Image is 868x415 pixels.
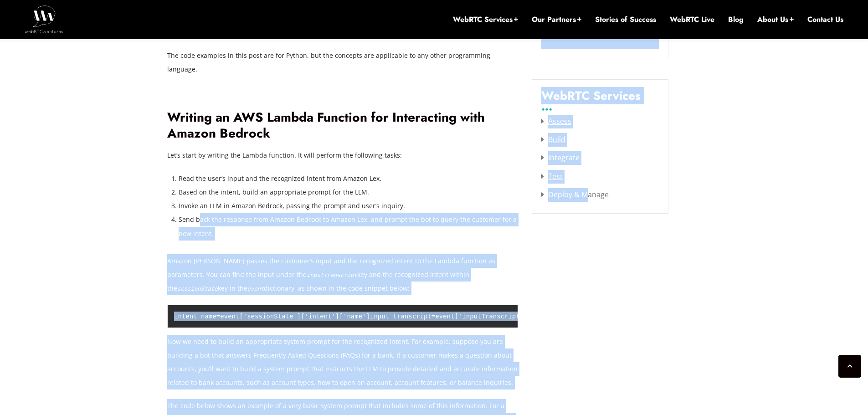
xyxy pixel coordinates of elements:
span: [ [339,313,343,320]
span: ] [297,313,301,320]
a: Stories of Success [595,15,656,25]
a: Contact Us [807,15,843,25]
p: Let’s start by writing the Lambda function. It will perform the following tasks: [167,149,518,162]
span: 'name' [343,313,366,320]
span: [ [301,313,304,320]
span: 'sessionState' [243,313,297,320]
a: About Us [757,15,794,25]
span: 'intent' [305,313,335,320]
a: WebRTC Live [670,15,714,25]
p: Now we need to build an appropriate system prompt for the recognized intent. For example, suppose... [167,335,518,389]
li: Invoke an LLM in Amazon Bedrock, passing the prompt and user’s inquiry. [179,199,518,213]
a: Blog [728,15,744,25]
li: Send back the response from Amazon Bedrock to Amazon Lex, and prompt the bot to query the custome... [179,213,518,240]
a: WebRTC Services [453,15,518,25]
li: Read the user’s input and the recognized intent from Amazon Lex. [179,172,518,185]
label: WebRTC Services [541,89,641,110]
a: Test [541,171,563,181]
code: event [247,286,264,292]
span: [ [454,313,458,320]
span: = [431,313,435,320]
a: Integrate [541,153,580,163]
li: Based on the intent, build an appropriate prompt for the LLM. [179,185,518,199]
span: 'inputTranscript' [458,313,524,320]
code: sessionState [177,286,218,292]
p: Amazon [PERSON_NAME] passes the customer’s input and the recognized intent to the Lambda function... [167,254,518,295]
a: Our Partners [532,15,581,25]
span: ] [335,313,339,320]
a: Deploy & Manage [541,190,609,200]
a: Assess [541,116,571,126]
code: inputTranscript [307,272,357,278]
a: Build [541,134,565,144]
h2: Writing an AWS Lambda Function for Interacting with Amazon Bedrock [167,110,518,141]
p: The code examples in this post are for Python, but the concepts are applicable to any other progr... [167,49,518,76]
span: ] [366,313,370,320]
code: intent_name event input_transcript event [174,313,528,320]
span: [ [239,313,243,320]
img: WebRTC.ventures [25,5,63,33]
span: = [216,313,220,320]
